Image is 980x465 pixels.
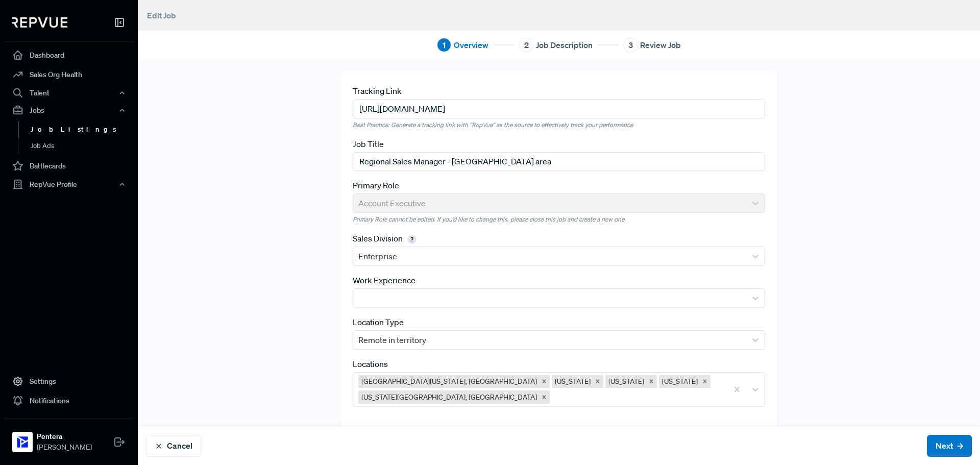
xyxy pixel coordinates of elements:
[699,375,710,388] div: Remove New Jersey
[454,39,488,51] span: Overview
[4,84,134,102] button: Talent
[552,375,592,388] div: [US_STATE]
[37,442,92,453] span: [PERSON_NAME]
[4,102,134,119] button: Jobs
[353,99,765,118] input: https://www.yoursite.com
[437,38,451,52] div: 1
[18,121,148,138] a: Job Listings
[353,138,384,150] label: Job Title
[353,215,765,224] em: Primary Role cannot be edited. If you’d like to change this, please close this job and create a n...
[18,138,148,154] a: Job Ads
[147,10,176,20] span: Edit Job
[358,375,538,388] div: [GEOGRAPHIC_DATA][US_STATE], [GEOGRAPHIC_DATA]
[4,372,134,391] a: Settings
[14,434,31,450] img: Pentera
[37,431,92,442] strong: Pentera
[659,375,699,388] div: [US_STATE]
[538,375,550,388] div: Remove Greater New York City Area, NY
[536,39,593,51] span: Job Description
[4,45,134,65] a: Dashboard
[927,435,972,457] button: Next
[519,38,533,52] div: 2
[353,274,415,286] label: Work Experience
[146,435,201,457] button: Cancel
[353,232,420,244] label: Sales Division
[4,176,134,193] button: RepVue Profile
[538,390,550,404] div: Remove New York City, NY
[4,156,134,176] a: Battlecards
[623,38,638,52] div: 3
[12,17,67,28] img: RepVue
[353,179,399,191] label: Primary Role
[646,375,657,388] div: Remove Connecticut
[4,65,134,84] a: Sales Org Health
[592,375,603,388] div: Remove New York
[4,419,134,457] a: PenteraPentera[PERSON_NAME]
[605,375,646,388] div: [US_STATE]
[353,316,404,328] label: Location Type
[353,85,402,97] label: Tracking Link
[640,39,681,51] span: Review Job
[358,390,538,404] div: [US_STATE][GEOGRAPHIC_DATA], [GEOGRAPHIC_DATA]
[353,358,388,370] label: Locations
[353,120,765,130] em: Best Practice: Generate a tracking link with "RepVue" as the source to effectively track your per...
[4,391,134,410] a: Notifications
